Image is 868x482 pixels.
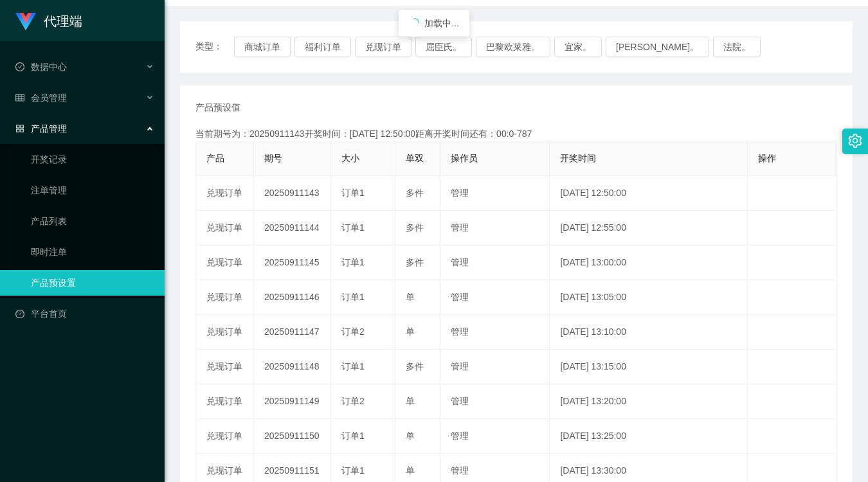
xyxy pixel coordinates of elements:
span: 单 [406,431,415,441]
button: 屈臣氏。 [415,37,472,57]
td: 管理 [440,211,550,245]
span: 多件 [406,361,424,371]
td: 兑现订单 [196,176,254,211]
button: [PERSON_NAME]。 [606,37,709,57]
span: 操作 [758,153,776,163]
span: 单双 [406,153,424,163]
button: 商城订单 [234,37,291,57]
div: 当前期号为：20250911143开奖时间：[DATE] 12:50:00距离开奖时间还有：00:0-787 [195,127,837,141]
td: [DATE] 13:20:00 [550,384,748,419]
a: 即时注单 [31,239,154,265]
span: 订单1 [341,257,365,267]
td: 管理 [440,280,550,315]
img: logo.9652507e.png [15,13,36,31]
td: 兑现订单 [196,384,254,419]
span: 单 [406,292,415,302]
td: 管理 [440,176,550,211]
span: 期号 [264,153,282,163]
a: 产品列表 [31,208,154,234]
td: 20250911143 [254,176,331,211]
td: 兑现订单 [196,211,254,245]
a: 注单管理 [31,177,154,203]
span: 产品预设值 [195,101,240,114]
i: 图标： table [15,93,24,102]
td: [DATE] 13:05:00 [550,280,748,315]
td: 兑现订单 [196,350,254,384]
span: 多件 [406,257,424,267]
td: 20250911147 [254,315,331,350]
td: [DATE] 13:00:00 [550,245,748,280]
span: 订单1 [341,292,365,302]
td: 管理 [440,384,550,419]
span: 类型： [195,37,234,57]
i: icon: loading [409,18,419,28]
td: [DATE] 12:55:00 [550,211,748,245]
td: 20250911145 [254,245,331,280]
td: 管理 [440,245,550,280]
td: 管理 [440,315,550,350]
td: 兑现订单 [196,280,254,315]
td: [DATE] 13:10:00 [550,315,748,350]
span: 产品 [206,153,224,163]
i: 图标： check-circle-o [15,62,24,71]
a: 产品预设置 [31,270,154,296]
span: 订单1 [341,188,365,198]
button: 法院。 [713,37,761,57]
i: 图标： 设置 [848,134,862,148]
span: 订单2 [341,396,365,406]
td: 20250911149 [254,384,331,419]
span: 多件 [406,222,424,233]
font: 数据中心 [31,62,67,72]
span: 订单1 [341,431,365,441]
span: 订单1 [341,361,365,371]
td: [DATE] 12:50:00 [550,176,748,211]
span: 订单2 [341,326,365,337]
span: 大小 [341,153,359,163]
h1: 代理端 [44,1,82,42]
span: 单 [406,326,415,337]
a: 代理端 [15,15,82,26]
a: 开奖记录 [31,147,154,172]
span: 订单1 [341,222,365,233]
button: 兑现订单 [355,37,411,57]
td: [DATE] 13:15:00 [550,350,748,384]
font: 会员管理 [31,93,67,103]
span: 多件 [406,188,424,198]
td: 兑现订单 [196,245,254,280]
i: 图标： AppStore-O [15,124,24,133]
span: 加载中... [424,18,459,28]
td: 20250911148 [254,350,331,384]
span: 操作员 [451,153,478,163]
td: 管理 [440,419,550,454]
td: 兑现订单 [196,315,254,350]
span: 开奖时间 [560,153,596,163]
button: 巴黎欧莱雅。 [476,37,550,57]
font: 产品管理 [31,123,67,134]
td: 20250911146 [254,280,331,315]
button: 宜家。 [554,37,602,57]
a: 图标： 仪表板平台首页 [15,301,154,326]
td: [DATE] 13:25:00 [550,419,748,454]
td: 兑现订单 [196,419,254,454]
span: 单 [406,396,415,406]
td: 20250911150 [254,419,331,454]
span: 订单1 [341,465,365,476]
span: 单 [406,465,415,476]
td: 管理 [440,350,550,384]
button: 福利订单 [294,37,351,57]
td: 20250911144 [254,211,331,245]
